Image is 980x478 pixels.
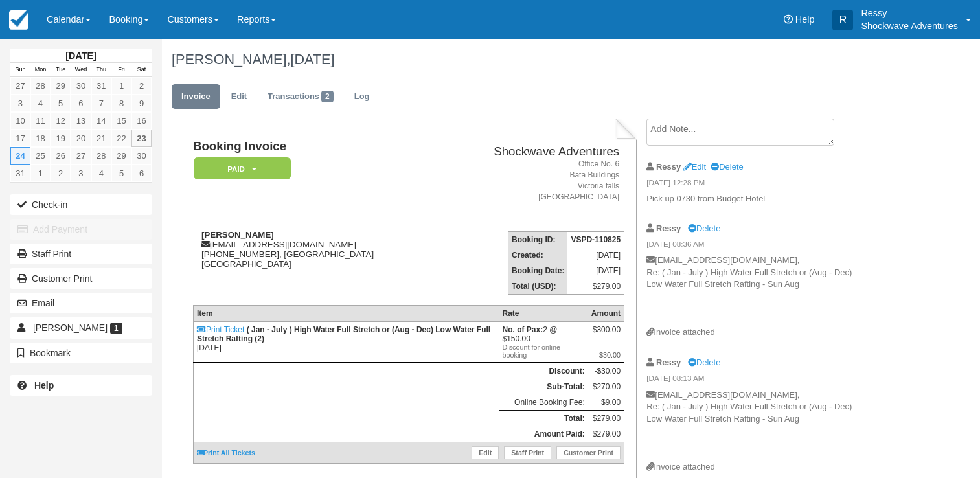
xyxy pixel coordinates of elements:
em: [DATE] 12:28 PM [646,177,865,192]
a: Delete [688,223,720,233]
a: 16 [131,112,152,130]
a: Customer Print [556,446,621,459]
a: 17 [10,130,30,147]
a: 28 [30,77,51,95]
a: Staff Print [504,446,551,459]
a: 23 [131,130,152,147]
strong: Ressy [656,358,681,367]
a: 22 [111,130,131,147]
a: 2 [131,77,152,95]
b: Help [34,380,54,391]
td: Online Booking Fee: [499,394,587,411]
a: 31 [10,165,30,182]
a: Delete [711,162,743,172]
th: Total (USD): [508,279,568,295]
strong: Ressy [656,162,681,172]
span: Help [795,14,815,25]
a: Transactions2 [258,84,343,109]
td: [DATE] [567,263,624,279]
th: Total: [499,411,587,427]
strong: [DATE] [65,51,96,61]
a: 27 [71,147,91,165]
a: 29 [51,77,71,95]
th: Thu [91,63,111,77]
td: $279.00 [567,279,624,295]
a: Staff Print [10,244,152,264]
a: 7 [91,95,111,112]
th: Created: [508,247,568,263]
div: $300.00 [591,325,621,345]
button: Bookmark [10,343,152,363]
a: 6 [131,165,152,182]
em: -$30.00 [591,351,621,359]
a: 15 [111,112,131,130]
th: Tue [51,63,71,77]
th: Mon [30,63,51,77]
a: 5 [111,165,131,182]
a: 19 [51,130,71,147]
a: Edit [683,162,706,172]
button: Email [10,293,152,313]
p: Ressy [861,6,958,19]
a: 9 [131,95,152,112]
th: Discount: [499,363,587,380]
a: 5 [51,95,71,112]
h1: [PERSON_NAME], [172,52,887,67]
a: 10 [10,112,30,130]
button: Check-in [10,194,152,215]
a: 26 [51,147,71,165]
a: 12 [51,112,71,130]
em: Paid [194,157,291,180]
a: 30 [131,147,152,165]
a: Paid [193,157,286,181]
a: 30 [71,77,91,95]
div: Invoice attached [646,461,865,473]
a: 27 [10,77,30,95]
button: Add Payment [10,219,152,240]
a: Edit [222,84,256,109]
a: Print All Tickets [197,449,255,457]
th: Rate [499,306,587,322]
td: $279.00 [588,426,624,442]
a: [PERSON_NAME] 1 [10,317,152,338]
span: [PERSON_NAME] [33,323,108,333]
em: [DATE] 08:13 AM [646,373,865,387]
a: 25 [30,147,51,165]
td: $279.00 [588,411,624,427]
th: Booking ID: [508,232,568,248]
th: Wed [71,63,91,77]
th: Sun [10,63,30,77]
a: 18 [30,130,51,147]
a: 4 [91,165,111,182]
em: Discount for online booking [502,343,584,359]
td: $270.00 [588,379,624,394]
img: checkfront-main-nav-mini-logo.png [9,10,28,30]
strong: VSPD-110825 [571,235,621,244]
h1: Booking Invoice [193,140,439,154]
a: 8 [111,95,131,112]
th: Sub-Total: [499,379,587,394]
a: 6 [71,95,91,112]
a: Invoice [172,84,220,109]
span: [DATE] [290,51,334,67]
p: Shockwave Adventures [861,19,958,32]
strong: [PERSON_NAME] [201,230,274,240]
i: Help [784,15,793,24]
a: Edit [472,446,499,459]
a: 24 [10,147,30,165]
a: 1 [30,165,51,182]
a: 14 [91,112,111,130]
a: 3 [71,165,91,182]
td: [DATE] [193,322,499,363]
p: [EMAIL_ADDRESS][DOMAIN_NAME], Re: ( Jan - July ) High Water Full Stretch or (Aug - Dec) Low Water... [646,389,865,461]
div: Invoice attached [646,326,865,339]
a: Help [10,375,152,396]
th: Fri [111,63,131,77]
td: [DATE] [567,247,624,263]
a: Customer Print [10,268,152,289]
h2: Shockwave Adventures [444,145,619,159]
p: Pick up 0730 from Budget Hotel [646,193,865,205]
td: $9.00 [588,394,624,411]
th: Item [193,306,499,322]
th: Amount Paid: [499,426,587,442]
